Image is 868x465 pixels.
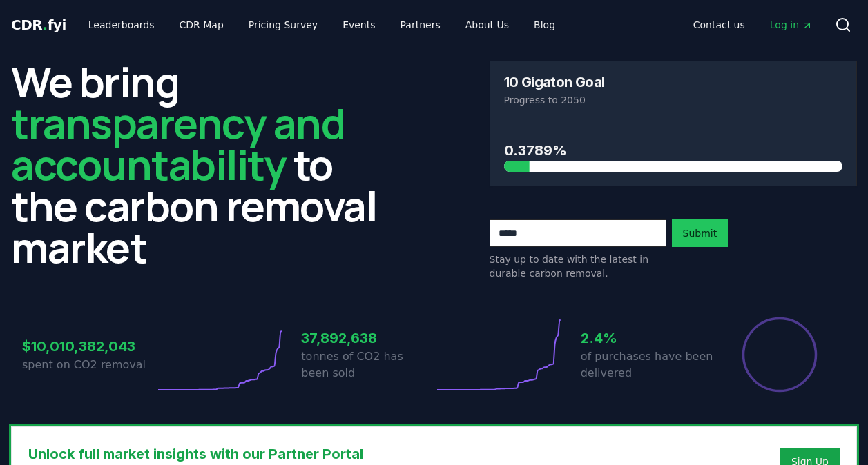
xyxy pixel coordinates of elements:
h3: Unlock full market insights with our Partner Portal [28,444,630,464]
p: tonnes of CO2 has been sold [301,348,434,382]
a: Pricing Survey [238,12,329,37]
h3: 37,892,638 [301,328,434,348]
a: CDR.fyi [11,15,66,34]
nav: Main [682,12,824,37]
h3: 10 Gigaton Goal [504,75,605,89]
a: Log in [759,12,824,37]
button: Submit [672,219,729,247]
span: transparency and accountability [11,95,345,192]
p: Stay up to date with the latest in durable carbon removal. [490,253,666,280]
a: Contact us [682,12,756,37]
span: . [43,17,48,33]
span: Log in [770,18,813,32]
p: spent on CO2 removal [22,357,155,373]
h2: We bring to the carbon removal market [11,61,379,268]
a: Blog [523,12,566,37]
a: About Us [454,12,520,37]
span: CDR fyi [11,17,66,33]
a: Leaderboards [77,12,166,37]
h3: 0.3789% [504,140,843,161]
nav: Main [77,12,566,37]
a: Partners [389,12,452,37]
h3: $10,010,382,043 [22,336,155,357]
a: Events [331,12,386,37]
p: Progress to 2050 [504,93,843,107]
div: Percentage of sales delivered [741,316,818,393]
a: CDR Map [168,12,235,37]
p: of purchases have been delivered [581,348,713,382]
h3: 2.4% [581,328,713,348]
